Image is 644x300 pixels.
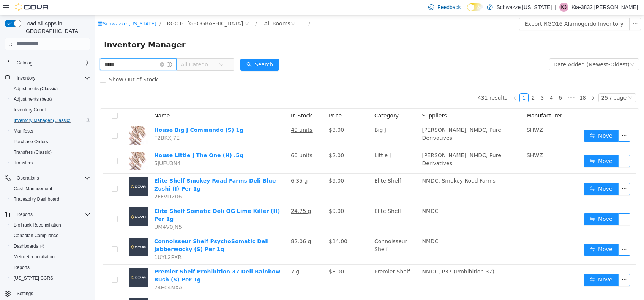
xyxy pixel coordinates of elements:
[561,3,567,12] span: K3
[11,252,58,261] a: Metrc Reconciliation
[11,137,51,146] a: Purchase Orders
[11,95,90,104] span: Adjustments (beta)
[9,23,95,36] span: Inventory Manager
[14,243,44,249] span: Dashboards
[534,3,546,15] button: icon: ellipsis
[489,198,524,210] button: icon: swapMove
[482,78,494,87] li: 18
[11,95,55,104] a: Adjustments (beta)
[452,78,461,87] a: 4
[276,159,324,189] td: Elite Shelf
[14,289,36,298] a: Settings
[425,78,433,87] a: 1
[533,80,538,86] i: icon: down
[461,78,470,87] a: 5
[14,139,48,145] span: Purchase Orders
[11,231,62,240] a: Canadian Compliance
[327,137,406,151] span: [PERSON_NAME], NMDC, Pure Derivatives
[14,107,46,113] span: Inventory Count
[234,223,253,229] span: $14.00
[494,78,503,87] li: Next Page
[327,284,343,290] span: NMDC
[59,253,185,267] a: Premier Shelf Prohibition 37 Deli Rainbow Rush (S) Per 1g
[425,78,434,87] li: 1
[523,198,535,210] button: icon: ellipsis
[11,242,90,251] span: Dashboards
[489,114,524,127] button: icon: swapMove
[196,253,204,259] u: 7 g
[234,253,249,259] span: $8.00
[14,173,90,183] span: Operations
[459,44,535,55] div: Date Added (Newest-Oldest)
[145,44,184,56] button: icon: searchSearch
[489,168,524,180] button: icon: swapMove
[327,112,406,126] span: [PERSON_NAME], NMDC, Pure Derivatives
[327,162,400,169] span: NMDC, Smokey Road Farms
[34,111,53,130] img: House Big J Commando (S) 1g hero shot
[14,128,33,134] span: Manifests
[59,193,185,207] a: Elite Shelf Somatic Deli OG Lime Killer (H) Per 1g
[14,186,52,192] span: Cash Management
[327,223,343,229] span: NMDC
[14,58,90,67] span: Catalog
[11,273,56,283] a: [US_STATE] CCRS
[59,239,87,245] span: 1UYL2PXR
[3,6,8,11] i: icon: shop
[327,97,352,103] span: Suppliers
[14,275,53,281] span: [US_STATE] CCRS
[59,269,87,275] span: 74E04NXA
[59,162,181,177] a: Elite Shelf Smokey Road Farms Deli Blue Zushi (I) Per 1g
[523,259,535,271] button: icon: ellipsis
[11,148,55,157] a: Transfers (Classic)
[470,78,482,87] span: •••
[196,112,218,118] u: 49 units
[2,58,93,68] button: Catalog
[8,83,93,94] button: Adjustments (Classic)
[14,73,90,83] span: Inventory
[8,183,93,194] button: Cash Management
[59,209,87,215] span: UM4V0JN5
[72,47,77,52] i: icon: info-circle
[470,78,482,87] li: Next 5 Pages
[11,61,66,67] span: Show Out of Stock
[11,220,64,230] a: BioTrack Reconciliation
[11,195,90,204] span: Traceabilty Dashboard
[17,60,32,66] span: Catalog
[276,108,324,133] td: Big J
[59,112,148,118] a: House Big J Commando (S) 1g
[555,3,556,12] p: |
[276,250,324,280] td: Premier Shelf
[8,220,93,230] button: BioTrack Reconciliation
[3,6,62,11] a: icon: shopSchwazze [US_STATE]
[327,253,399,259] span: NMDC, P37 (Prohibition 37)
[559,3,568,12] div: Kia-3832 Lowe
[443,78,452,87] li: 3
[14,58,35,67] button: Catalog
[59,178,87,184] span: 2FFVDZ06
[11,116,74,125] a: Inventory Manager (Classic)
[234,284,249,290] span: $9.00
[11,273,90,283] span: Washington CCRS
[432,112,448,118] span: SHWZ
[196,223,216,229] u: 82.06 g
[483,78,493,87] a: 18
[14,160,33,166] span: Transfers
[571,3,638,12] p: Kia-3832 [PERSON_NAME]
[11,195,62,204] a: Traceabilty Dashboard
[11,263,90,272] span: Reports
[523,168,535,180] button: icon: ellipsis
[14,149,52,155] span: Transfers (Classic)
[415,78,425,87] li: Previous Page
[327,193,343,199] span: NMDC
[15,3,49,11] img: Cova
[8,252,93,262] button: Metrc Reconciliation
[523,228,535,241] button: icon: ellipsis
[86,45,120,53] span: All Categories
[8,158,93,168] button: Transfers
[8,115,93,126] button: Inventory Manager (Classic)
[65,47,69,52] i: icon: close-circle
[276,133,324,159] td: Little J
[14,222,61,228] span: BioTrack Reconciliation
[65,6,66,11] span: /
[214,6,215,11] span: /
